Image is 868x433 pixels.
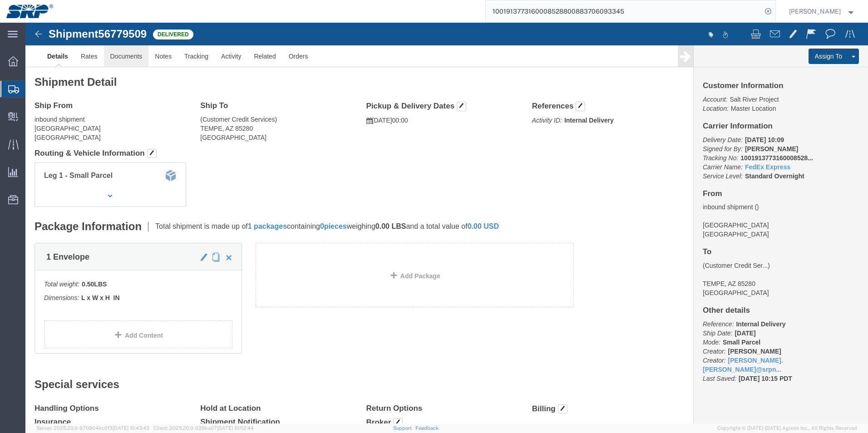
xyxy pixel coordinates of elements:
iframe: FS Legacy Container [25,23,868,423]
span: Client: 2025.20.0-035ba07 [153,425,254,431]
span: Irma Gaitan [789,6,841,16]
a: Feedback [415,425,439,431]
a: Support [393,425,416,431]
span: [DATE] 10:52:44 [217,425,254,431]
img: logo [6,5,53,18]
span: Server: 2025.20.0-970904bc0f3 [36,425,149,431]
button: [PERSON_NAME] [789,6,856,17]
span: Copyright © [DATE]-[DATE] Agistix Inc., All Rights Reserved [717,424,857,432]
input: Search for shipment number, reference number [486,0,762,22]
span: [DATE] 10:43:43 [113,425,149,431]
